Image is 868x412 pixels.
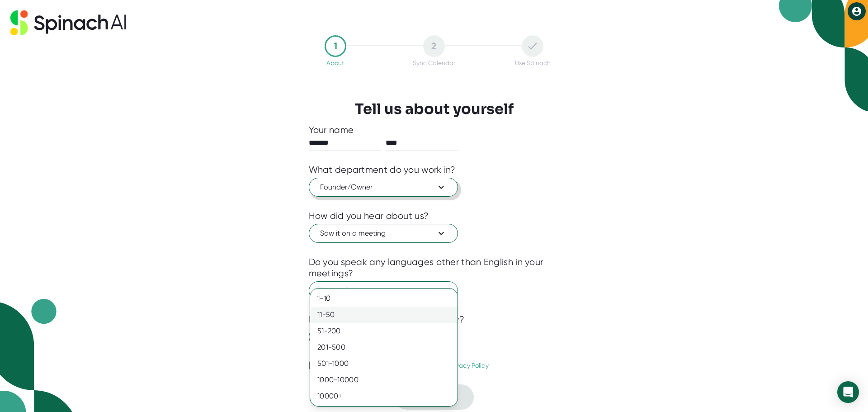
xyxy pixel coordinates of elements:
[310,323,458,339] div: 51-200
[310,355,458,372] div: 501-1000
[310,388,458,404] div: 10000+
[310,339,458,355] div: 201-500
[310,307,458,323] div: 11-50
[837,381,859,403] div: Open Intercom Messenger
[310,290,458,307] div: 1-10
[310,372,458,388] div: 1000-10000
